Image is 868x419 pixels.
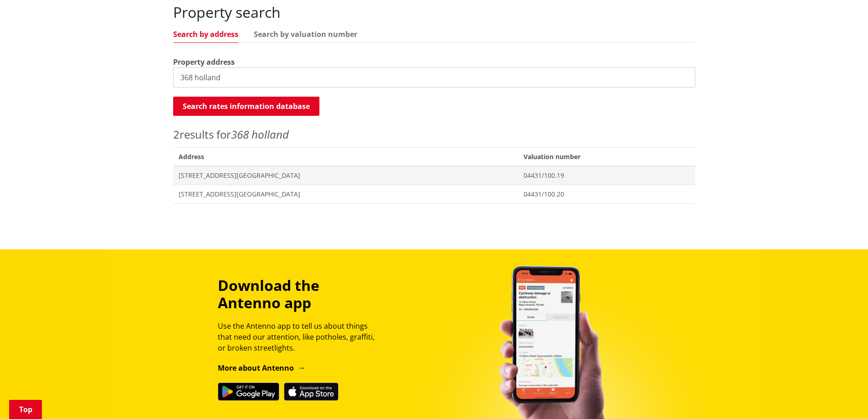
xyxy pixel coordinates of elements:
[524,190,689,199] span: 04431/100.20
[218,363,306,373] a: More about Antenno
[173,4,695,21] h2: Property search
[179,171,513,180] span: [STREET_ADDRESS][GEOGRAPHIC_DATA]
[173,166,695,185] a: [STREET_ADDRESS][GEOGRAPHIC_DATA] 04431/100.19
[218,321,383,353] p: Use the Antenno app to tell us about things that need our attention, like potholes, graffiti, or ...
[173,147,519,166] span: Address
[826,381,859,414] iframe: Messenger Launcher
[173,67,695,88] input: e.g. Duke Street NGARUAWAHIA
[173,97,319,116] button: Search rates information database
[284,383,339,401] img: Download on the App Store
[218,383,279,401] img: Get it on Google Play
[9,400,42,419] a: Top
[518,147,695,166] span: Valuation number
[218,277,383,312] h3: Download the Antenno app
[254,31,357,38] a: Search by valuation number
[173,31,238,38] a: Search by address
[231,127,289,142] em: 368 holland
[173,57,235,67] label: Property address
[173,185,695,203] a: [STREET_ADDRESS][GEOGRAPHIC_DATA] 04431/100.20
[173,127,180,142] span: 2
[524,171,689,180] span: 04431/100.19
[173,126,695,143] p: results for
[179,190,513,199] span: [STREET_ADDRESS][GEOGRAPHIC_DATA]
